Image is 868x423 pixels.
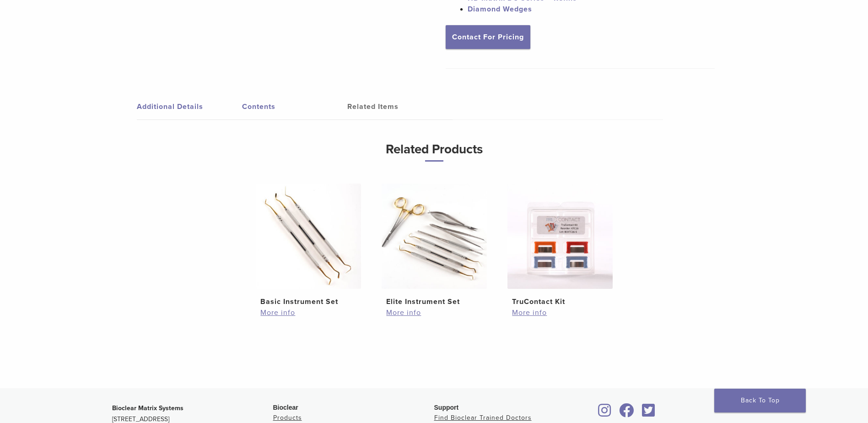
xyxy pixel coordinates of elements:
[260,307,356,318] a: More info
[273,414,302,422] a: Products
[595,409,615,418] a: Bioclear
[512,307,607,318] a: More info
[347,94,453,119] a: Related Items
[378,184,490,307] a: Elite Instrument SetElite Instrument Set
[252,184,364,307] a: Basic Instrument SetBasic Instrument Set
[639,409,658,418] a: Bioclear
[256,184,361,289] img: Basic Instrument Set
[714,389,806,412] a: Back To Top
[616,409,637,418] a: Bioclear
[468,5,532,14] a: Diamond Wedges
[382,184,487,289] img: Elite Instrument Set
[386,307,481,318] a: More info
[507,184,613,289] img: TruContact Kit
[512,296,607,307] h2: TruContact Kit
[504,184,616,307] a: TruContact KitTruContact Kit
[260,296,356,307] h2: Basic Instrument Set
[189,138,679,162] h3: Related Products
[446,25,530,49] a: Contact For Pricing
[112,404,183,412] strong: Bioclear Matrix Systems
[434,404,459,411] span: Support
[434,414,532,422] a: Find Bioclear Trained Doctors
[242,94,347,119] a: Contents
[386,296,481,307] h2: Elite Instrument Set
[273,404,298,411] span: Bioclear
[137,94,242,119] a: Additional Details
